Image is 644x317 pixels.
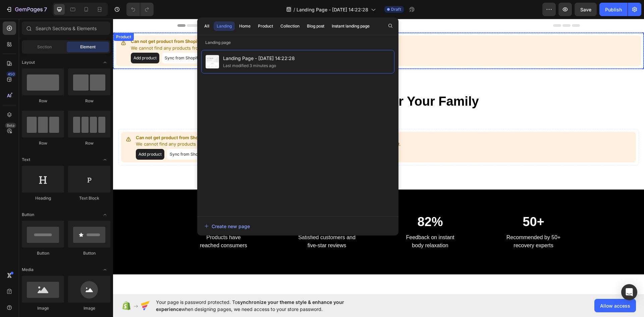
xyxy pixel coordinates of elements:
span: synchronize your theme style & enhance your experience [156,299,344,312]
button: Blog post [304,21,327,31]
div: Row [68,140,110,146]
p: 7 [44,5,47,13]
div: Last modified 3 minutes ago [223,62,276,69]
div: All [204,23,209,29]
div: Landing [217,23,232,29]
button: Collection [277,21,303,31]
button: Landing [214,21,235,31]
div: Image [22,305,64,311]
p: Recommended by 50+ recovery experts [375,215,466,231]
p: 82% [272,196,363,211]
p: 97.5% [168,196,260,211]
button: Home [236,21,254,31]
div: Text Block [68,195,110,201]
div: Button [22,250,64,256]
span: Landing Page - [DATE] 14:22:28 [297,6,368,13]
div: 450 [6,71,16,77]
span: Media [22,267,34,273]
span: Save [580,7,591,12]
p: Landing page [197,39,398,46]
span: Toggle open [100,264,110,275]
span: Allow access [600,302,630,309]
div: Row [22,98,64,104]
div: Heading [22,195,64,201]
div: Open Intercom Messenger [621,284,637,300]
div: Image [68,305,110,311]
button: Save [575,3,597,16]
iframe: Design area [113,19,644,294]
button: Allow access [594,299,636,312]
button: 7 [3,3,50,16]
button: Publish [599,3,628,16]
span: / [293,6,295,13]
div: Beta [5,123,16,128]
span: Layout [22,59,35,65]
span: Text [22,157,30,163]
span: Element [80,44,96,50]
div: Publish [605,6,622,13]
span: Landing Page - [DATE] 14:22:28 [223,54,295,62]
div: Row [68,98,110,104]
span: Your page is password protected. To when designing pages, we need access to your store password. [156,299,370,313]
div: Create new page [204,223,250,230]
div: Collection [280,23,300,29]
p: 50+ [375,196,466,211]
div: Undo/Redo [126,3,154,16]
div: Home [239,23,251,29]
span: Draft [391,6,401,12]
span: Button [22,212,34,218]
span: Toggle open [100,209,110,220]
input: Search Sections & Elements [22,21,110,35]
p: Feedback on instant body relaxation [272,215,363,231]
div: Instant landing page [332,23,370,29]
p: Satisfied customers and five-star reviews [168,215,260,231]
div: Button [68,250,110,256]
button: All [201,21,212,31]
div: Blog post [307,23,324,29]
div: Row [22,140,64,146]
span: Toggle open [100,154,110,165]
span: Toggle open [100,57,110,68]
span: Section [37,44,52,50]
div: Product [258,23,273,29]
button: Create new page [204,219,392,233]
button: Instant landing page [329,21,373,31]
button: Product [255,21,276,31]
